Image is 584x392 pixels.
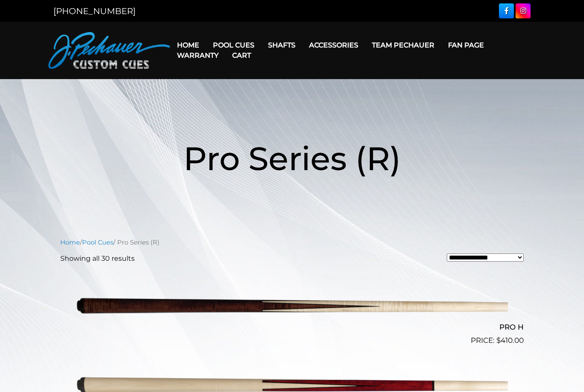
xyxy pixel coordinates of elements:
[496,336,524,345] bdi: 410.00
[183,139,401,178] span: Pro Series (R)
[48,32,170,69] img: Pechauer Custom Cues
[441,34,491,56] a: Fan Page
[170,34,206,56] a: Home
[53,6,136,16] a: [PHONE_NUMBER]
[170,44,225,66] a: Warranty
[60,271,524,346] a: PRO H $410.00
[206,34,261,56] a: Pool Cues
[60,238,524,247] nav: Breadcrumb
[60,239,80,246] a: Home
[302,34,365,56] a: Accessories
[225,44,258,66] a: Cart
[76,271,508,342] img: PRO H
[60,253,135,264] p: Showing all 30 results
[365,34,441,56] a: Team Pechauer
[496,336,501,345] span: $
[60,319,524,335] h2: PRO H
[447,253,524,262] select: Shop order
[261,34,302,56] a: Shafts
[82,239,113,246] a: Pool Cues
